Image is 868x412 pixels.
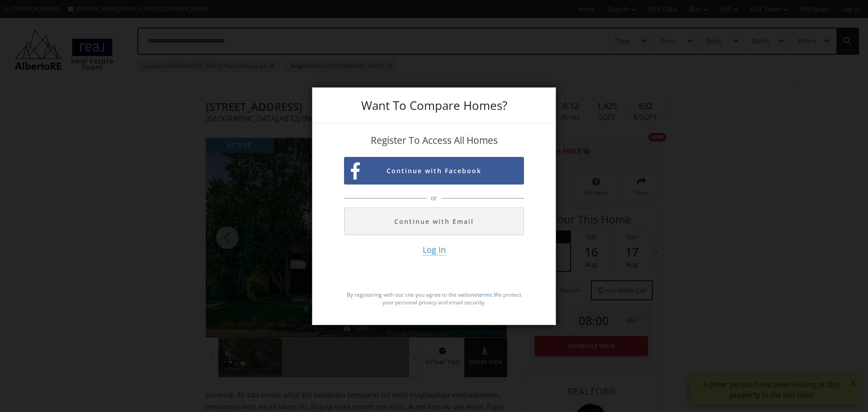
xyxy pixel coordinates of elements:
h4: Register To Access All Homes [344,135,524,146]
span: or [429,194,439,203]
a: terms [477,291,492,298]
button: Continue with Facebook [344,157,524,185]
h3: Want To Compare Homes? [344,99,524,111]
p: By registering with our site you agree to the website . We protect your personal privacy and emai... [344,291,524,306]
button: Continue with Email [344,208,524,235]
span: Log In [423,244,446,256]
img: facebook-sign-up [351,162,360,180]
